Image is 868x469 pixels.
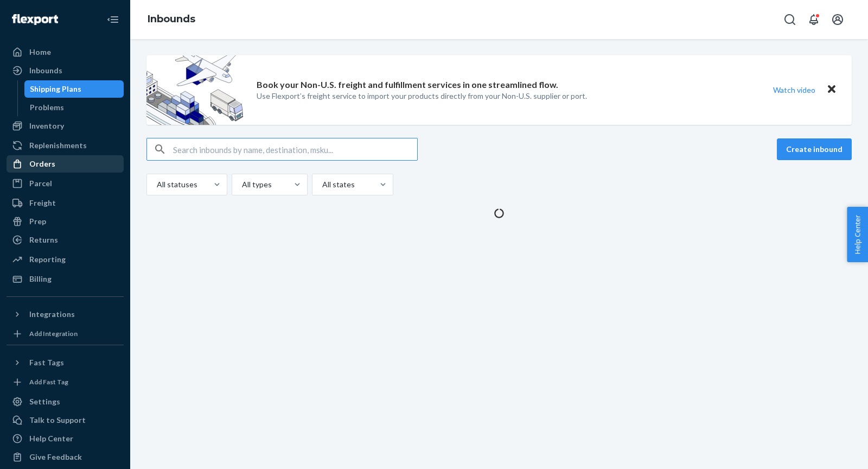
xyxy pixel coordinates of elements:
[7,43,124,61] a: Home
[7,327,124,340] a: Add Integration
[12,14,58,25] img: Flexport logo
[173,138,417,160] input: Search inbounds by name, destination, msku...
[241,179,242,190] input: All types
[148,13,195,25] a: Inbounds
[7,117,124,135] a: Inventory
[7,306,124,323] button: Integrations
[29,159,55,169] div: Orders
[7,430,124,447] a: Help Center
[24,80,124,98] a: Shipping Plans
[29,357,64,368] div: Fast Tags
[29,377,68,386] div: Add Fast Tag
[29,178,52,189] div: Parcel
[7,376,124,389] a: Add Fast Tag
[779,9,801,30] button: Open Search Box
[7,137,124,154] a: Replenishments
[7,155,124,173] a: Orders
[257,79,558,91] p: Book your Non-U.S. freight and fulfillment services in one streamlined flow.
[7,231,124,249] a: Returns
[766,82,822,98] button: Watch video
[29,329,78,338] div: Add Integration
[321,179,322,190] input: All states
[29,234,58,245] div: Returns
[7,62,124,79] a: Inbounds
[29,274,52,284] div: Billing
[777,138,852,160] button: Create inbound
[7,270,124,288] a: Billing
[156,179,157,190] input: All statuses
[139,4,204,35] ol: breadcrumbs
[29,433,73,444] div: Help Center
[29,415,86,426] div: Talk to Support
[29,309,75,320] div: Integrations
[29,121,64,131] div: Inventory
[7,448,124,466] button: Give Feedback
[7,175,124,192] a: Parcel
[29,198,56,208] div: Freight
[30,102,64,113] div: Problems
[7,411,124,429] a: Talk to Support
[7,393,124,410] a: Settings
[257,91,587,102] p: Use Flexport’s freight service to import your products directly from your Non-U.S. supplier or port.
[29,216,46,227] div: Prep
[102,9,124,30] button: Close Navigation
[825,82,839,98] button: Close
[827,9,848,30] button: Open account menu
[30,84,81,94] div: Shipping Plans
[7,213,124,230] a: Prep
[29,140,87,151] div: Replenishments
[7,194,124,212] a: Freight
[29,396,60,407] div: Settings
[24,99,124,116] a: Problems
[29,65,62,76] div: Inbounds
[29,452,82,462] div: Give Feedback
[7,354,124,371] button: Fast Tags
[29,47,51,58] div: Home
[803,9,825,30] button: Open notifications
[29,254,66,265] div: Reporting
[7,251,124,268] a: Reporting
[847,207,868,262] button: Help Center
